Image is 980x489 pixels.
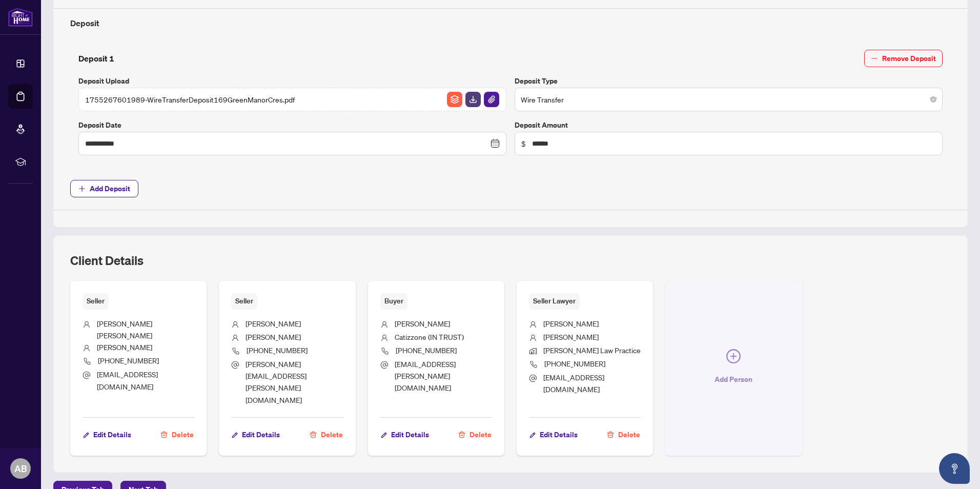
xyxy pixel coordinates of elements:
span: close-circle [930,96,936,103]
span: [PERSON_NAME] [543,319,599,328]
span: Catizzone (IN TRUST) [395,332,464,341]
span: [PERSON_NAME] [543,332,599,341]
h4: Deposit [70,17,951,29]
span: [PERSON_NAME] [PERSON_NAME] [97,319,152,340]
button: Edit Details [231,426,280,443]
span: Delete [469,426,492,443]
span: [PERSON_NAME][EMAIL_ADDRESS][PERSON_NAME][DOMAIN_NAME] [246,359,307,404]
button: Delete [458,426,492,443]
span: Delete [618,426,640,443]
span: Edit Details [391,426,429,443]
span: Edit Details [93,426,131,443]
span: [EMAIL_ADDRESS][DOMAIN_NAME] [543,373,604,394]
span: Buyer [380,293,407,309]
span: Seller [231,293,257,309]
img: File Archive [447,92,462,107]
img: File Attachement [484,92,499,107]
button: Open asap [939,453,970,484]
span: [PHONE_NUMBER] [396,345,457,355]
span: $ [521,138,526,149]
span: 1755267601989-WireTransferDeposit169GreenManorCres.pdf [85,94,295,105]
span: AB [14,461,27,476]
span: [EMAIL_ADDRESS][DOMAIN_NAME] [97,370,158,391]
span: plus [78,185,86,192]
span: [PHONE_NUMBER] [247,345,308,355]
label: Deposit Upload [78,75,506,87]
label: Deposit Amount [515,119,943,131]
span: plus-circle [726,349,741,363]
button: Delete [309,426,343,443]
span: [EMAIL_ADDRESS][PERSON_NAME][DOMAIN_NAME] [395,359,456,393]
h4: Deposit 1 [78,52,114,65]
button: File Archive [446,91,463,108]
img: File Download [465,92,481,107]
span: Add Deposit [90,180,130,197]
span: Wire Transfer [521,90,936,109]
button: File Download [465,91,481,108]
span: 1755267601989-WireTransferDeposit169GreenManorCres.pdfFile ArchiveFile DownloadFile Attachement [78,88,506,111]
span: [PHONE_NUMBER] [544,359,605,368]
span: Edit Details [540,426,578,443]
span: Add Person [714,371,752,388]
span: Edit Details [242,426,280,443]
span: Delete [172,426,194,443]
span: [PERSON_NAME] [395,319,450,328]
button: Delete [606,426,641,443]
span: Seller [83,293,109,309]
h2: Client Details [70,252,144,269]
button: Remove Deposit [864,50,943,67]
img: logo [8,8,33,27]
label: Deposit Date [78,119,506,131]
button: Edit Details [380,426,430,443]
span: Seller Lawyer [529,293,580,309]
button: Add Deposit [70,180,138,197]
button: File Attachement [483,91,500,108]
span: [PERSON_NAME] Law Practice [543,345,641,355]
span: minus [871,55,878,62]
button: Add Person [665,281,802,456]
button: Edit Details [83,426,132,443]
button: Edit Details [529,426,578,443]
span: Delete [321,426,343,443]
label: Deposit Type [515,75,943,87]
span: [PERSON_NAME] [97,342,152,352]
button: Delete [160,426,194,443]
span: [PERSON_NAME] [246,332,301,341]
span: [PERSON_NAME] [246,319,301,328]
span: Remove Deposit [882,50,936,67]
span: [PHONE_NUMBER] [98,356,159,365]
